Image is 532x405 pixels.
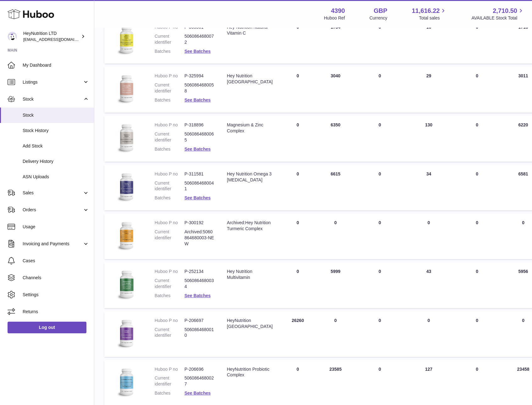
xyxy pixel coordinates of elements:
span: 0 [476,318,478,323]
td: 0 [279,214,317,259]
a: See Batches [184,49,211,54]
dd: 5060864680010 [184,327,214,339]
span: 0 [476,25,478,30]
div: Hey Nutrition [GEOGRAPHIC_DATA] [227,73,273,85]
div: Currency [370,15,387,21]
span: Invoicing and Payments [23,241,83,247]
dt: Huboo P no [155,220,184,226]
span: Total sales [419,15,447,21]
td: 0 [317,311,354,357]
a: 11,616.22 Total sales [412,7,447,21]
dd: Archived:5060864680003-NEW [184,229,214,247]
dt: Current identifier [155,33,184,45]
td: 0 [354,262,405,308]
strong: GBP [374,7,387,15]
dt: Current identifier [155,180,184,192]
dd: 5060864680034 [184,278,214,290]
td: 5999 [317,262,354,308]
span: 11,616.22 [412,7,440,15]
td: 0 [354,67,405,113]
img: product image [111,318,142,349]
dt: Batches [155,195,184,201]
dd: P-311581 [184,171,214,177]
a: See Batches [184,293,211,298]
td: 0 [405,214,452,259]
dt: Batches [155,146,184,152]
td: 26260 [279,311,317,357]
dt: Batches [155,48,184,54]
td: 6350 [317,116,354,162]
span: Channels [23,275,89,281]
dt: Current identifier [155,82,184,94]
span: Add Stock [23,143,89,149]
img: product image [111,171,142,203]
span: Settings [23,292,89,298]
dt: Batches [155,390,184,396]
dt: Huboo P no [155,73,184,79]
span: 0 [476,367,478,372]
dd: P-252134 [184,269,214,275]
span: My Dashboard [23,62,89,68]
dd: P-300192 [184,220,214,226]
span: 0 [476,269,478,274]
div: HeyNutrition [GEOGRAPHIC_DATA] [227,318,273,330]
dd: 5060864680065 [184,131,214,143]
div: HeyNutrition LTD [23,31,80,42]
td: 0 [354,116,405,162]
span: 0 [476,73,478,78]
a: See Batches [184,97,211,103]
td: 0 [354,311,405,357]
dd: 5060864680027 [184,375,214,387]
span: Stock History [23,128,89,134]
span: Cases [23,258,89,264]
strong: 4390 [331,7,345,15]
dt: Current identifier [155,327,184,339]
dd: P-318896 [184,122,214,128]
div: Hey Nutrition Multivitamin [227,269,273,280]
div: Magnesium & Zinc Complex [227,122,273,134]
span: Orders [23,207,83,213]
span: 0 [476,122,478,127]
div: Hey Nutrition Omega 3 [MEDICAL_DATA] [227,171,273,183]
span: ASN Uploads [23,174,89,180]
img: product image [111,122,142,153]
td: 6615 [317,165,354,211]
div: Huboo Ref [324,15,345,21]
dt: Huboo P no [155,171,184,177]
a: See Batches [184,391,211,396]
dt: Huboo P no [155,269,184,275]
a: See Batches [184,195,211,200]
span: AVAILABLE Stock Total [471,15,524,21]
td: 0 [279,165,317,211]
td: 0 [279,262,317,308]
dt: Current identifier [155,131,184,143]
div: Hey Nutrition Natural Vitamin C [227,24,273,36]
dt: Batches [155,293,184,299]
td: 0 [279,116,317,162]
td: 0 [354,214,405,259]
dt: Current identifier [155,375,184,387]
dd: 5060864680072 [184,33,214,45]
span: Stock [23,112,89,118]
td: 43 [405,262,452,308]
span: 0 [476,171,478,176]
span: 2,710.50 [493,7,517,15]
td: 1734 [317,18,354,64]
td: 0 [317,214,354,259]
td: 16 [405,18,452,64]
td: 29 [405,67,452,113]
dd: P-325994 [184,73,214,79]
span: Usage [23,224,89,230]
a: See Batches [184,147,211,152]
dd: 5060864680058 [184,82,214,94]
dt: Huboo P no [155,366,184,372]
td: 34 [405,165,452,211]
img: product image [111,366,142,398]
span: Sales [23,190,83,196]
div: Archived:Hey Nutrition Turmeric Complex [227,220,273,232]
span: 0 [476,220,478,225]
a: 2,710.50 AVAILABLE Stock Total [471,7,524,21]
dd: 5060864680041 [184,180,214,192]
dd: P-206697 [184,318,214,324]
span: [EMAIL_ADDRESS][DOMAIN_NAME] [23,37,92,42]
